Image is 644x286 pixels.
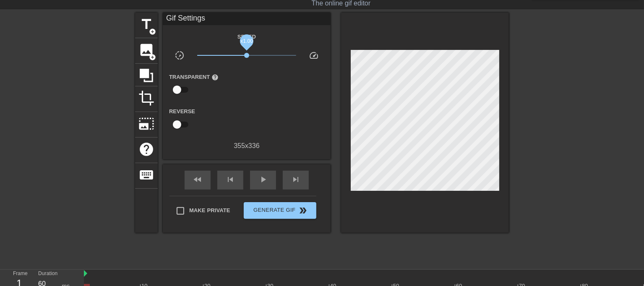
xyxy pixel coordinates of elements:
span: skip_next [291,174,301,185]
span: add_circle [149,28,156,35]
span: skip_previous [225,174,235,185]
span: double_arrow [298,205,308,216]
div: Gif Settings [163,13,331,25]
span: image [138,42,154,58]
label: Reverse [169,107,195,116]
span: crop [138,90,154,106]
span: help [211,74,219,81]
span: add_circle [149,54,156,61]
label: Transparent [169,73,219,81]
span: help [138,141,154,157]
span: title [138,16,154,32]
span: play_arrow [258,174,268,185]
span: x1.00 [240,38,253,44]
span: Make Private [189,206,230,215]
span: fast_rewind [193,174,203,185]
label: Speed [237,33,256,41]
label: Duration [38,271,57,276]
span: speed [309,50,319,60]
div: 355 x 336 [163,141,331,151]
button: Generate Gif [244,202,316,219]
span: slow_motion_video [175,50,185,60]
span: photo_size_select_large [138,116,154,132]
span: Generate Gif [247,205,313,216]
span: keyboard [138,167,154,183]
